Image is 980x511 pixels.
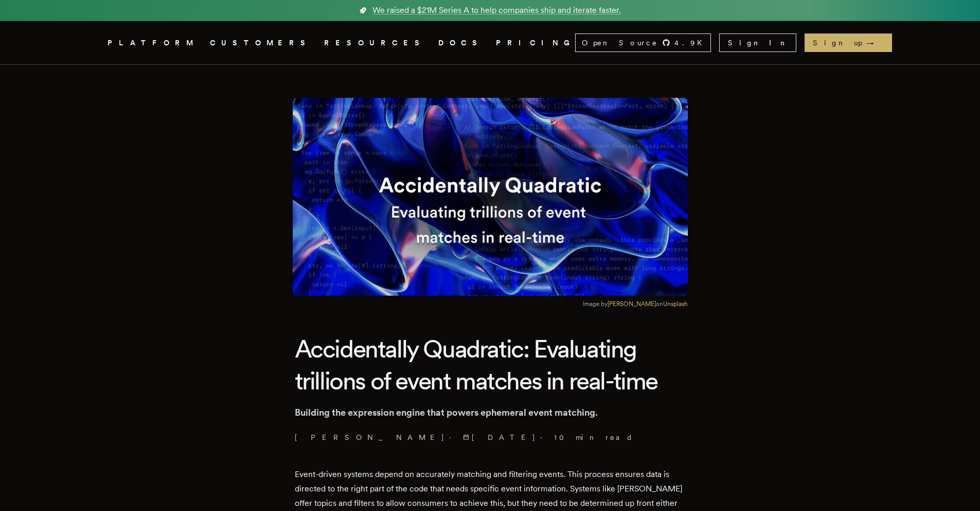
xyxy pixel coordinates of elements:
figcaption: Image by on [583,300,688,308]
button: RESOURCES [324,37,426,49]
nav: Global [79,21,902,64]
span: 10 min read [554,432,633,442]
a: CUSTOMERS [210,37,312,49]
span: Open Source [582,38,658,48]
p: · · [295,432,686,442]
button: PLATFORM [108,37,198,49]
a: Sign up [805,33,892,52]
a: [PERSON_NAME] [295,432,445,442]
span: [DATE] [463,432,536,442]
h1: Accidentally Quadratic: Evaluating trillions of event matches in real-time [295,333,686,397]
img: Featured image for Accidentally Quadratic: Evaluating trillions of event matches in real-time blo... [293,98,688,296]
span: 4.9 K [674,38,708,48]
a: [PERSON_NAME] [608,300,656,308]
p: Building the expression engine that powers ephemeral event matching. [295,405,686,420]
a: Unsplash [663,300,688,308]
a: DOCS [438,37,484,49]
span: We raised a $21M Series A to help companies ship and iterate faster. [372,4,621,16]
span: → [866,38,884,48]
a: PRICING [496,37,575,49]
a: Sign In [719,33,796,52]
